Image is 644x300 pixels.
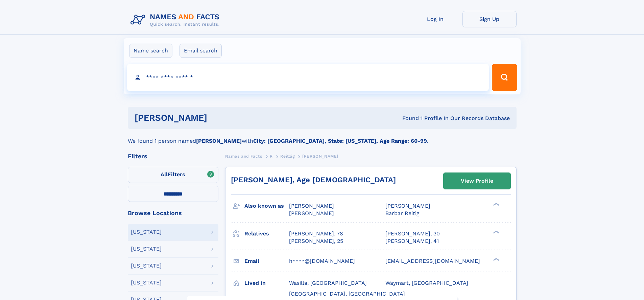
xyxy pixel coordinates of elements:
[128,210,218,216] div: Browse Locations
[289,230,343,237] a: [PERSON_NAME], 78
[128,129,517,145] div: We found 1 person named with .
[270,152,273,160] a: R
[385,203,430,209] span: [PERSON_NAME]
[270,154,273,159] span: R
[289,210,334,216] span: [PERSON_NAME]
[135,114,305,122] h1: [PERSON_NAME]
[244,200,289,212] h3: Also known as
[492,257,500,261] div: ❯
[385,237,439,245] a: [PERSON_NAME], 41
[128,167,218,183] label: Filters
[244,277,289,289] h3: Lived in
[128,11,225,29] img: Logo Names and Facts
[231,176,396,184] a: [PERSON_NAME], Age [DEMOGRAPHIC_DATA]
[131,280,162,285] div: [US_STATE]
[196,138,242,144] b: [PERSON_NAME]
[305,115,510,122] div: Found 1 Profile In Our Records Database
[225,152,262,160] a: Names and Facts
[492,230,500,234] div: ❯
[131,246,162,252] div: [US_STATE]
[385,258,480,264] span: [EMAIL_ADDRESS][DOMAIN_NAME]
[180,44,222,58] label: Email search
[492,202,500,207] div: ❯
[289,280,367,286] span: Wasilla, [GEOGRAPHIC_DATA]
[461,173,493,189] div: View Profile
[128,153,218,159] div: Filters
[289,291,405,297] span: [GEOGRAPHIC_DATA], [GEOGRAPHIC_DATA]
[444,173,510,189] a: View Profile
[385,210,420,216] span: Barbar Reitig
[492,64,517,91] button: Search Button
[127,64,489,91] input: search input
[280,154,294,159] span: Reitzig
[385,280,468,286] span: Waymart, [GEOGRAPHIC_DATA]
[131,263,162,269] div: [US_STATE]
[129,44,172,58] label: Name search
[161,171,168,178] span: All
[253,138,427,144] b: City: [GEOGRAPHIC_DATA], State: [US_STATE], Age Range: 60-99
[462,11,517,27] a: Sign Up
[289,203,334,209] span: [PERSON_NAME]
[302,154,338,159] span: [PERSON_NAME]
[385,230,440,237] a: [PERSON_NAME], 30
[408,11,462,27] a: Log In
[280,152,294,160] a: Reitzig
[289,237,343,245] a: [PERSON_NAME], 25
[244,255,289,267] h3: Email
[131,229,162,235] div: [US_STATE]
[244,228,289,239] h3: Relatives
